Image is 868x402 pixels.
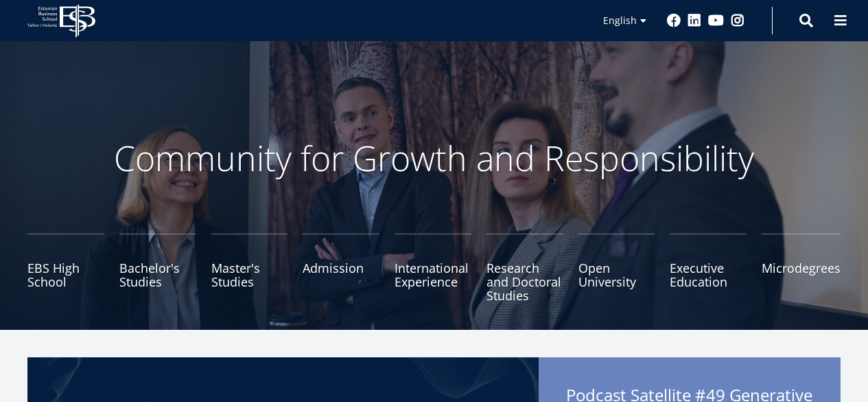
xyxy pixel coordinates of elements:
[27,234,104,302] a: EBS High School
[211,234,288,302] a: Master's Studies
[708,14,724,27] a: Youtube
[119,234,196,302] a: Bachelor's Studies
[731,14,744,27] a: Instagram
[303,234,379,302] a: Admission
[71,137,798,179] p: Community for Growth and Responsibility
[762,234,841,302] a: Microdegrees
[670,234,747,302] a: Executive Education
[578,234,655,302] a: Open University
[667,14,681,27] a: Facebook
[688,14,701,27] a: Linkedin
[486,234,563,302] a: Research and Doctoral Studies
[395,234,471,302] a: International Experience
